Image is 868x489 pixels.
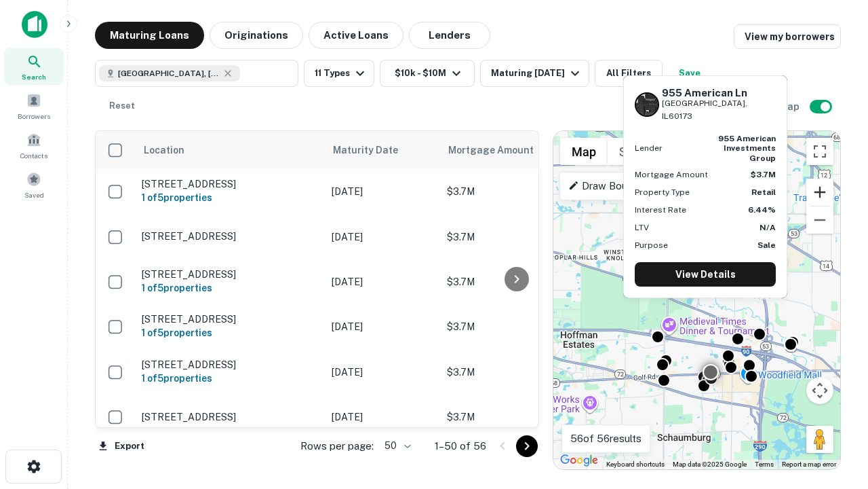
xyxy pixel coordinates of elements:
p: LTV [635,221,649,234]
span: [GEOGRAPHIC_DATA], [GEOGRAPHIC_DATA] [118,67,220,79]
button: Active Loans [309,22,403,49]
button: Reset [100,92,144,120]
a: Open this area in Google Maps (opens a new window) [557,452,601,469]
img: Google [557,452,601,469]
button: Lenders [409,22,490,49]
p: Purpose [635,239,668,251]
p: 56 of 56 results [570,431,642,447]
th: Mortgage Amount [440,131,589,169]
iframe: Chat Widget [800,380,868,446]
button: Map camera controls [806,377,833,404]
button: Zoom in [806,179,833,206]
strong: Sale [757,240,776,250]
h6: 1 of 5 properties [142,190,318,205]
button: 11 Types [304,60,374,87]
p: [DATE] [332,365,433,380]
h6: 1 of 5 properties [142,371,318,386]
span: Map data ©2025 Google [673,460,747,468]
p: Property Type [635,186,690,198]
p: [STREET_ADDRESS] [142,230,318,242]
button: Save your search to get updates of matches that match your search criteria. [668,60,711,87]
a: Search [4,48,64,85]
button: $10k - $10M [380,60,475,87]
p: $3.7M [447,365,583,380]
button: Maturing [DATE] [480,60,589,87]
p: [DATE] [332,230,433,244]
p: $3.7M [447,410,583,424]
button: Maturing Loans [95,22,204,49]
a: Terms [755,460,774,468]
p: Rows per page: [300,438,374,454]
p: $3.7M [447,230,583,244]
strong: 955 american investments group [718,134,776,163]
a: Contacts [4,127,64,164]
a: View Details [635,262,776,287]
p: [GEOGRAPHIC_DATA], IL60173 [662,97,776,123]
p: $3.7M [447,319,583,334]
strong: N/A [759,223,776,232]
p: $3.7M [447,274,583,289]
p: Draw Boundary [568,178,653,194]
strong: $3.7M [751,170,776,179]
a: View my borrowers [734,24,841,49]
a: Report a map error [782,460,836,468]
button: Show satellite imagery [608,138,675,165]
p: [STREET_ADDRESS] [142,359,318,371]
button: Go to next page [516,435,538,457]
strong: Retail [751,187,776,197]
p: [DATE] [332,319,433,334]
div: 50 [379,436,413,456]
button: All Filters [595,60,663,87]
span: Mortgage Amount [448,142,551,158]
th: Location [135,131,325,169]
strong: 6.44% [748,205,776,215]
span: Borrowers [18,111,50,122]
span: Maturity Date [333,142,416,158]
span: Location [143,142,184,158]
p: Mortgage Amount [635,168,708,181]
p: [DATE] [332,184,433,199]
p: [STREET_ADDRESS] [142,268,318,280]
p: [DATE] [332,274,433,289]
p: [STREET_ADDRESS] [142,178,318,190]
span: Search [22,71,46,82]
h6: 955 American Ln [662,87,776,99]
div: Maturing [DATE] [491,65,583,81]
span: Contacts [20,150,47,161]
button: Show street map [560,138,608,165]
h6: 1 of 5 properties [142,325,318,340]
button: Zoom out [806,206,833,234]
p: [DATE] [332,410,433,424]
a: Borrowers [4,88,64,124]
p: $3.7M [447,184,583,199]
p: [STREET_ADDRESS] [142,313,318,325]
button: Export [95,436,148,456]
button: Toggle fullscreen view [806,138,833,165]
button: Keyboard shortcuts [606,460,665,469]
a: Saved [4,166,64,203]
h6: 1 of 5 properties [142,280,318,295]
p: [STREET_ADDRESS] [142,411,318,423]
img: capitalize-icon.png [22,11,47,38]
p: Lender [635,142,663,154]
p: 1–50 of 56 [435,438,486,454]
th: Maturity Date [325,131,440,169]
button: Originations [210,22,303,49]
span: Saved [24,189,44,200]
p: Interest Rate [635,204,686,216]
div: 0 0 [553,131,840,469]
